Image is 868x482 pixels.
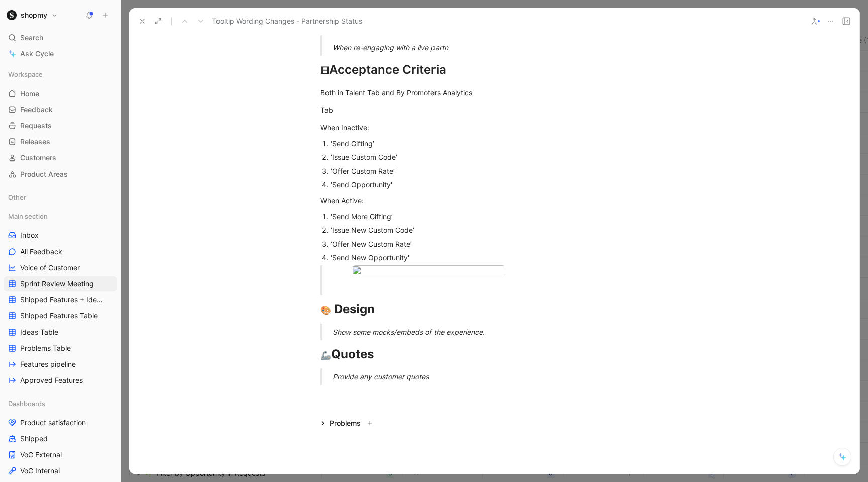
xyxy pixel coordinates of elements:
span: Product satisfaction [20,418,86,428]
a: Problems Table [4,341,117,356]
div: Problems [330,417,361,429]
div: ‘Offer New Custom Rate’ [331,238,668,249]
a: Voice of Customer [4,260,117,275]
a: Approved Features [4,373,117,388]
span: Main section [8,211,48,221]
span: Search [20,32,43,44]
span: Shipped [20,434,48,444]
div: ‘Issue Custom Code’ [331,152,668,163]
div: Workspace [4,67,117,82]
div: Dashboards [4,396,117,411]
a: Home [4,86,117,101]
span: Features pipeline [20,359,76,369]
a: Ideas Table [4,325,117,340]
em: Show some mocks/embeds of the experience. [333,328,485,336]
div: ‘Send Opportunity' [331,179,668,190]
span: Ideas Table [20,327,58,337]
span: Sprint Review Meeting [20,279,94,289]
span: Shipped Features + Ideas Table [20,295,104,305]
div: ‘Send New Opportunity' [331,252,668,263]
div: Problems [316,417,380,429]
a: Sprint Review Meeting [4,276,117,291]
a: Product satisfaction [4,415,117,430]
span: Shipped Features Table [20,311,98,321]
span: Voice of Customer [20,263,80,273]
div: Other [4,190,117,208]
div: Search [4,30,117,45]
a: Features pipeline [4,357,117,372]
a: Releases [4,134,117,149]
img: Screenshot 2025-09-02 at 2.44.06 PM.png [352,265,506,279]
span: Tooltip Wording Changes - Partnership Status [212,15,362,27]
h1: shopmy [21,11,47,20]
span: Home [20,89,39,99]
span: Other [8,192,26,202]
a: All Feedback [4,244,117,259]
div: Main sectionInboxAll FeedbackVoice of CustomerSprint Review MeetingShipped Features + Ideas Table... [4,209,117,388]
a: Requests [4,118,117,133]
a: Product Areas [4,167,117,182]
div: Main section [4,209,117,224]
a: VoC Internal [4,463,117,478]
div: ‘Offer Custom Rate’ [331,166,668,176]
span: Customers [20,153,56,163]
span: Dashboards [8,398,45,409]
a: VoC External [4,447,117,462]
a: Shipped [4,431,117,446]
div: ‘Send More Gifting’ [331,211,668,222]
a: Customers [4,150,117,166]
a: Shipped Features Table [4,308,117,324]
div: ‘Issue New Custom Code’ [331,225,668,235]
em: Provide any customer quotes [333,372,429,381]
a: Feedback [4,102,117,117]
a: Inbox [4,228,117,243]
div: When Active: [320,195,668,206]
button: shopmyshopmy [4,8,60,22]
div: Other [4,190,117,205]
strong: Design [334,302,375,316]
span: Ask Cycle [20,48,54,60]
img: shopmy [7,10,17,20]
span: Approved Features [20,375,83,385]
strong: Quotes [331,347,374,361]
div: When Inactive: [320,122,668,133]
span: Workspace [8,69,43,79]
span: 🎞 [320,66,329,76]
span: VoC Internal [20,466,60,476]
span: VoC External [20,450,62,460]
a: Ask Cycle [4,46,117,61]
div: When re-engaging with a live partn [333,42,680,53]
span: Problems Table [20,343,71,353]
span: Inbox [20,230,39,240]
a: Shipped Features + Ideas Table [4,292,117,307]
div: Acceptance Criteria [320,61,668,79]
span: 🦾 [320,350,331,360]
span: Requests [20,121,52,131]
span: All Feedback [20,247,62,257]
div: Tab [320,105,668,115]
div: ‘Send Gifting’ [331,138,668,149]
div: Both in Talent Tab and By Promoters Analytics [320,87,668,98]
span: Product Areas [20,169,68,179]
span: 🎨 [320,305,331,315]
span: Feedback [20,105,53,115]
span: Releases [20,137,50,147]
